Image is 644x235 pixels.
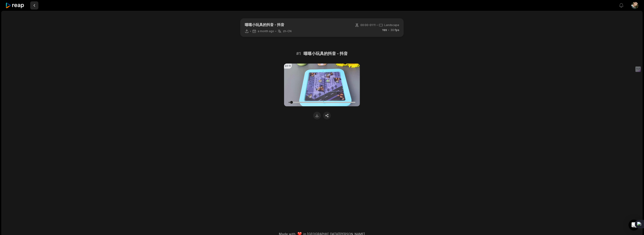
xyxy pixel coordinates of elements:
span: 00:00 - 01:11 [360,23,376,27]
div: Open Intercom Messenger [629,220,639,230]
span: fps [395,28,399,32]
span: 30 [390,28,399,32]
span: zh-CN [283,29,292,33]
p: 嘻嘻小玩具的抖音 - 抖音 [245,22,292,27]
span: 嘻嘻小玩具的抖音 - 抖音 [303,50,348,57]
video: Your browser does not support mp4 format. [284,64,360,106]
span: a month ago [258,29,274,33]
span: # 1 [296,50,301,57]
span: Landscape [384,23,399,27]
